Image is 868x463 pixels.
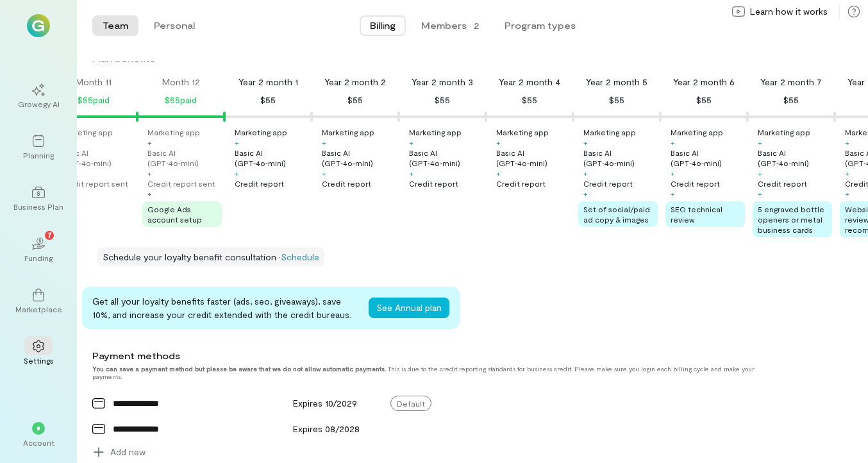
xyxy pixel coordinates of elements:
div: + [147,189,152,199]
a: Marketplace [15,278,62,324]
span: Learn how it works [750,5,828,18]
div: $55 [783,92,799,108]
span: Schedule your loyalty benefit consultation · [103,251,281,262]
div: Credit report [322,178,371,189]
a: Settings [15,330,62,376]
div: + [496,168,501,178]
div: + [322,168,326,178]
div: $55 paid [165,92,197,108]
div: Business Plan [13,201,63,212]
button: Personal [144,15,205,36]
div: Basic AI (GPT‑4o‑mini) [496,147,571,168]
div: Basic AI (GPT‑4o‑mini) [409,147,483,168]
div: Year 2 month 4 [499,76,560,88]
div: Marketing app [583,127,636,137]
strong: You can save a payment method but please be aware that we do not allow automatic payments. [92,365,386,373]
div: $55 [522,92,537,108]
div: Basic AI (GPT‑4o‑mini) [583,147,658,168]
div: Marketing app [60,127,113,137]
a: Planning [15,124,62,171]
div: + [758,168,762,178]
span: Expires 08/2028 [293,423,360,434]
div: + [147,168,152,178]
div: + [671,189,675,199]
div: $55 [609,92,624,108]
div: Payment methods [92,349,785,362]
div: Credit report [583,178,633,189]
div: + [845,168,849,178]
div: Credit report [758,178,807,189]
div: + [671,137,675,147]
div: + [409,137,413,147]
button: Program types [494,15,586,36]
div: Growegy AI [18,99,60,109]
div: Basic AI (GPT‑4o‑mini) [671,147,745,168]
div: Year 2 month 3 [412,76,473,88]
div: Marketing app [147,127,200,137]
div: Basic AI (GPT‑4o‑mini) [147,147,222,168]
div: Marketing app [322,127,374,137]
div: Credit report [235,178,284,189]
div: Marketing app [758,127,810,137]
div: Funding [24,253,53,263]
div: Basic AI (GPT‑4o‑mini) [322,147,396,168]
span: SEO technical review [671,205,722,224]
button: Members · 2 [411,15,489,36]
span: Billing [370,19,396,32]
div: + [322,137,326,147]
div: + [845,189,849,199]
div: Credit report [496,178,546,189]
span: 7 [47,229,52,240]
div: Credit report [409,178,458,189]
span: 5 engraved bottle openers or metal business cards [758,205,824,234]
div: + [235,168,239,178]
div: Year 2 month 2 [324,76,386,88]
div: Basic AI (GPT‑4o‑mini) [60,147,135,168]
span: Add new [110,446,146,459]
a: Schedule [281,251,319,262]
div: + [583,168,588,178]
div: + [845,137,849,147]
div: Marketplace [15,304,62,314]
div: Marketing app [409,127,462,137]
div: Credit report sent [147,178,215,189]
div: Year 2 month 6 [673,76,735,88]
div: $55 [260,92,276,108]
div: Year 2 month 5 [586,76,647,88]
a: Business Plan [15,176,62,222]
div: + [758,189,762,199]
div: Get all your loyalty benefits faster (ads, seo, giveaways), save 10%, and increase your credit ex... [92,294,358,321]
div: $55 [696,92,712,108]
div: Account [23,437,54,448]
div: Marketing app [671,127,723,137]
div: Marketing app [235,127,287,137]
div: Planning [23,150,54,160]
div: Credit report sent [60,178,128,189]
div: $55 [347,92,363,108]
div: *Account [15,412,62,458]
span: Expires 10/2029 [293,398,357,408]
div: + [583,189,588,199]
div: Credit report [671,178,720,189]
span: Default [390,396,431,411]
div: $55 paid [78,92,110,108]
div: Settings [24,355,54,366]
div: + [671,168,675,178]
div: + [583,137,588,147]
button: Team [92,15,138,36]
div: Members · 2 [421,19,479,32]
div: Basic AI (GPT‑4o‑mini) [758,147,832,168]
div: + [147,137,152,147]
div: Year 2 month 1 [238,76,298,88]
div: Marketing app [496,127,549,137]
a: Growegy AI [15,73,62,119]
div: $55 [435,92,450,108]
div: + [758,137,762,147]
span: Google Ads account setup [147,205,202,224]
div: Basic AI (GPT‑4o‑mini) [235,147,309,168]
span: Set of social/paid ad copy & images [583,205,650,224]
div: + [409,168,413,178]
div: + [235,137,239,147]
div: Month 12 [162,76,200,88]
div: + [496,137,501,147]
